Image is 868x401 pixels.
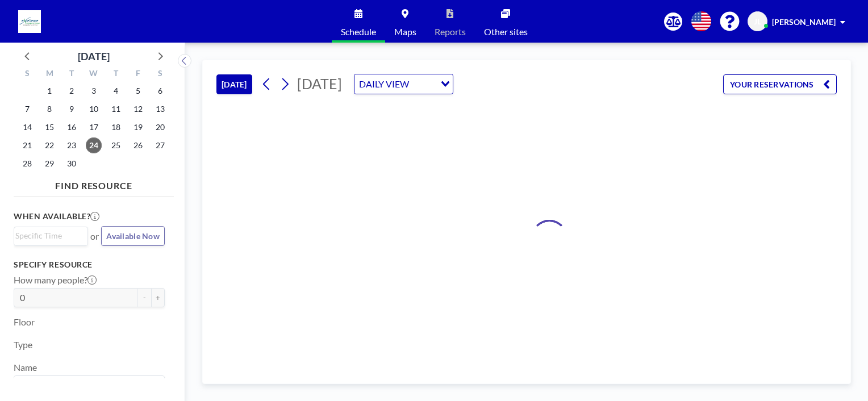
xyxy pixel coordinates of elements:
span: Friday, September 5, 2025 [130,83,146,99]
span: Thursday, September 18, 2025 [108,119,124,135]
span: Friday, September 19, 2025 [130,119,146,135]
span: Monday, September 29, 2025 [41,156,57,172]
span: Sunday, September 21, 2025 [19,137,35,153]
span: Other sites [484,27,528,36]
span: Tuesday, September 23, 2025 [64,137,80,153]
div: S [149,67,171,82]
span: JL [754,16,761,27]
label: How many people? [14,274,97,286]
span: Monday, September 15, 2025 [41,119,57,135]
div: Search for option [14,227,87,244]
span: or [90,231,99,242]
span: DAILY VIEW [357,77,411,91]
span: Friday, September 12, 2025 [130,101,146,117]
input: Search for option [412,77,434,91]
span: [PERSON_NAME] [772,17,836,27]
label: Name [14,362,37,373]
span: Sunday, September 28, 2025 [19,156,35,172]
span: Tuesday, September 16, 2025 [64,119,80,135]
span: Saturday, September 27, 2025 [152,137,168,153]
button: + [151,288,165,307]
img: organization-logo [18,10,41,33]
span: Wednesday, September 10, 2025 [86,101,102,117]
button: [DATE] [216,74,252,94]
input: Search for option [15,378,158,393]
div: S [16,67,39,82]
label: Floor [14,316,35,328]
span: Saturday, September 13, 2025 [152,101,168,117]
span: Thursday, September 25, 2025 [108,137,124,153]
span: Wednesday, September 3, 2025 [86,83,102,99]
div: Search for option [14,376,164,395]
div: T [105,67,127,82]
input: Search for option [15,229,81,242]
span: Schedule [341,27,376,36]
h4: FIND RESOURCE [14,176,174,191]
span: Tuesday, September 30, 2025 [64,156,80,172]
span: Available Now [106,231,160,241]
div: T [61,67,83,82]
span: Saturday, September 20, 2025 [152,119,168,135]
span: Thursday, September 4, 2025 [108,83,124,99]
label: Type [14,339,32,350]
h3: Specify resource [14,260,165,270]
span: [DATE] [297,75,342,92]
button: - [137,288,151,307]
span: Maps [394,27,416,36]
span: Monday, September 8, 2025 [41,101,57,117]
span: Tuesday, September 9, 2025 [64,101,80,117]
div: F [127,67,149,82]
div: Search for option [354,74,453,94]
span: Sunday, September 14, 2025 [19,119,35,135]
span: Wednesday, September 24, 2025 [86,137,102,153]
span: Monday, September 1, 2025 [41,83,57,99]
span: Tuesday, September 2, 2025 [64,83,80,99]
span: Reports [435,27,466,36]
button: Available Now [101,226,165,246]
span: Monday, September 22, 2025 [41,137,57,153]
div: W [83,67,105,82]
button: YOUR RESERVATIONS [723,74,837,94]
div: M [39,67,61,82]
span: Saturday, September 6, 2025 [152,83,168,99]
span: Sunday, September 7, 2025 [19,101,35,117]
span: Thursday, September 11, 2025 [108,101,124,117]
div: [DATE] [78,48,110,64]
span: Wednesday, September 17, 2025 [86,119,102,135]
span: Friday, September 26, 2025 [130,137,146,153]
